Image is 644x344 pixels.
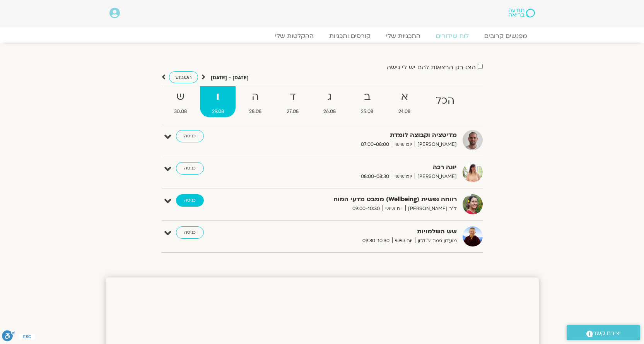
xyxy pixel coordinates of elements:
span: 07:00-08:00 [358,140,392,149]
span: 09:30-10:30 [360,237,392,245]
a: השבוע [169,71,198,83]
span: מועדון פמה צ'ודרון [415,237,457,245]
span: 24.08 [387,108,422,116]
a: התכניות שלי [378,32,428,40]
a: ג26.08 [312,86,348,117]
a: קורסים ותכניות [321,32,378,40]
a: ו29.08 [200,86,236,117]
a: ה28.08 [237,86,273,117]
span: יצירת קשר [593,328,621,339]
span: 30.08 [162,108,199,116]
a: לוח שידורים [428,32,477,40]
a: כניסה [176,162,204,175]
a: א24.08 [387,86,422,117]
span: 25.08 [349,108,385,116]
span: [PERSON_NAME] [415,140,457,149]
span: יום שישי [392,173,415,181]
span: ד"ר [PERSON_NAME] [405,205,457,213]
a: כניסה [176,130,204,142]
strong: ש [162,88,199,106]
a: ההקלטות שלי [267,32,321,40]
strong: ד [275,88,310,106]
strong: ה [237,88,273,106]
nav: Menu [109,32,535,40]
strong: הכל [424,92,466,110]
label: הצג רק הרצאות להם יש לי גישה [387,64,476,71]
span: 09:00-10:30 [350,205,383,213]
a: מפגשים קרובים [477,32,535,40]
a: הכל [424,86,466,117]
span: 28.08 [237,108,273,116]
span: 27.08 [275,108,310,116]
strong: א [387,88,422,106]
span: 08:00-08:30 [358,173,392,181]
p: [DATE] - [DATE] [211,74,249,82]
span: 26.08 [312,108,348,116]
span: יום שישי [383,205,405,213]
strong: רווחה נפשית (Wellbeing) ממבט מדעי המוח [267,194,457,205]
strong: מדיטציה וקבוצה לומדת [267,130,457,140]
a: ב25.08 [349,86,385,117]
span: [PERSON_NAME] [415,173,457,181]
a: כניסה [176,194,204,207]
span: 29.08 [200,108,236,116]
a: כניסה [176,226,204,239]
span: השבוע [175,74,192,81]
strong: ג [312,88,348,106]
span: יום שישי [392,237,415,245]
a: יצירת קשר [567,325,640,340]
span: יום שישי [392,140,415,149]
strong: ב [349,88,385,106]
a: ד27.08 [275,86,310,117]
a: ש30.08 [162,86,199,117]
strong: יוגה רכה [267,162,457,173]
strong: שש השלמויות [267,226,457,237]
strong: ו [200,88,236,106]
